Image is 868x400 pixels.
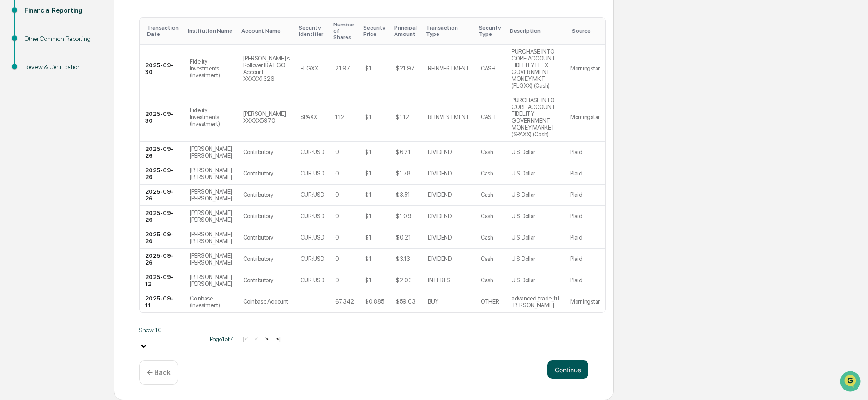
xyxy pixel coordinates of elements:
td: Contributory [238,270,295,291]
div: Show 10 [139,326,203,334]
div: U S Dollar [512,170,535,177]
td: Morningstar [565,291,605,312]
div: $1 [365,213,371,220]
div: $1.12 [396,114,409,120]
div: Toggle SortBy [572,28,602,34]
a: Powered byPylon [64,154,110,161]
td: Contributory [238,163,295,185]
td: Morningstar [565,93,605,142]
div: CASH [481,65,496,72]
div: 0 [335,191,339,198]
div: $59.03 [396,298,415,305]
div: U S Dollar [512,191,535,198]
img: 1746055101610-c473b297-6a78-478c-a979-82029cc54cd1 [9,70,25,86]
div: Toggle SortBy [147,25,181,37]
div: $1.78 [396,170,411,177]
td: Plaid [565,142,605,163]
td: Contributory [238,227,295,249]
div: $1 [365,191,371,198]
div: $1 [365,234,371,241]
div: Other Common Reporting [25,34,99,44]
td: 2025-09-11 [140,291,184,312]
td: Plaid [565,270,605,291]
div: Coinbase (Investment) [190,295,232,309]
div: $1 [365,149,371,155]
button: >| [273,335,283,343]
td: Morningstar [565,45,605,93]
div: 0 [335,170,339,177]
div: REINVESTMENT [428,65,470,72]
div: U S Dollar [512,213,535,220]
button: > [262,335,271,343]
div: [PERSON_NAME] [PERSON_NAME] [190,252,232,266]
td: Plaid [565,206,605,227]
td: 2025-09-26 [140,163,184,185]
div: U S Dollar [512,255,535,262]
div: FLGXX [301,65,318,72]
button: |< [240,335,251,343]
td: Contributory [238,142,295,163]
td: 2025-09-30 [140,93,184,142]
div: REINVESTMENT [428,114,470,120]
div: SPAXX [301,114,317,120]
div: DIVIDEND [428,234,452,241]
div: Toggle SortBy [241,28,291,34]
div: Cash [481,255,493,262]
div: Cash [481,213,493,220]
td: 2025-09-26 [140,185,184,206]
div: CUR:USD [301,255,324,262]
a: 🗄️Attestations [62,111,116,127]
a: 🔎Data Lookup [5,128,61,145]
div: 0 [335,255,339,262]
div: Fidelity Investments (Investment) [190,107,232,127]
div: $1 [365,170,371,177]
div: $1.09 [396,213,411,220]
td: 2025-09-26 [140,206,184,227]
div: Fidelity Investments (Investment) [190,58,232,79]
td: [PERSON_NAME]'s Rollover IRA FGO Account XXXXX1326 [238,45,295,93]
div: [PERSON_NAME] [PERSON_NAME] [190,188,232,202]
td: Contributory [238,249,295,270]
div: 1.12 [335,114,345,120]
div: Financial Reporting [25,6,99,15]
span: Data Lookup [18,132,57,141]
div: [PERSON_NAME] [PERSON_NAME] [190,145,232,159]
div: U S Dollar [512,234,535,241]
button: Continue [547,360,588,379]
div: CASH [481,114,496,120]
div: 🗄️ [66,115,73,123]
span: Page 1 of 7 [210,335,233,343]
div: Toggle SortBy [510,28,561,34]
div: DIVIDEND [428,213,452,220]
span: Pylon [90,154,110,161]
div: CUR:USD [301,213,324,220]
div: DIVIDEND [428,191,452,198]
div: [PERSON_NAME] [PERSON_NAME] [190,274,232,287]
div: U S Dollar [512,149,535,155]
a: 🖐️Preclearance [5,111,62,127]
div: Toggle SortBy [394,25,419,37]
div: $1 [365,65,371,72]
div: DIVIDEND [428,149,452,155]
div: $6.21 [396,149,411,155]
td: 2025-09-26 [140,227,184,249]
td: 2025-09-12 [140,270,184,291]
div: $21.97 [396,65,414,72]
div: OTHER [481,298,499,305]
div: Toggle SortBy [299,25,326,37]
iframe: Open customer support [839,370,863,395]
td: Plaid [565,163,605,185]
div: CUR:USD [301,149,324,155]
td: 2025-09-26 [140,249,184,270]
div: Cash [481,234,493,241]
div: Toggle SortBy [333,21,356,40]
td: 2025-09-26 [140,142,184,163]
div: $3.51 [396,191,410,198]
div: [PERSON_NAME] [PERSON_NAME] [190,210,232,223]
td: Contributory [238,185,295,206]
p: ← Back [147,368,171,377]
div: 0 [335,234,339,241]
div: We're available if you need us! [31,79,115,86]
